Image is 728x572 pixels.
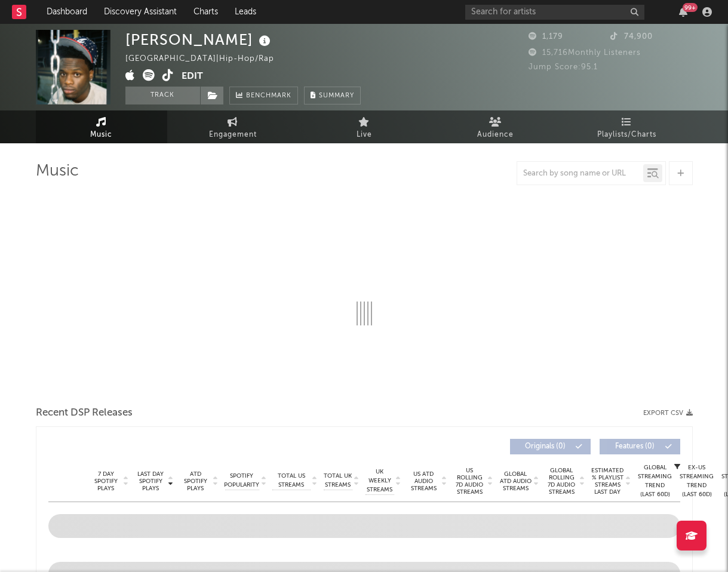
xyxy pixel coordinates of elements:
[679,463,715,499] div: Ex-US Streaming Trend (Last 60D)
[453,467,486,496] span: US Rolling 7D Audio Streams
[407,470,440,492] span: US ATD Audio Streams
[209,128,257,142] span: Engagement
[36,110,167,143] a: Music
[477,128,514,142] span: Audience
[90,128,112,142] span: Music
[90,470,122,492] span: 7 Day Spotify Plays
[125,30,274,50] div: [PERSON_NAME]
[529,63,598,71] span: Jump Score: 95.1
[643,410,693,417] button: Export CSV
[319,93,354,99] span: Summary
[510,439,591,454] button: Originals(0)
[529,33,563,41] span: 1,179
[125,87,200,104] button: Track
[167,110,299,143] a: Engagement
[304,87,361,104] button: Summary
[561,110,693,143] a: Playlists/Charts
[125,52,288,66] div: [GEOGRAPHIC_DATA] | Hip-Hop/Rap
[679,7,687,17] button: 99+
[499,470,532,492] span: Global ATD Audio Streams
[135,470,167,492] span: Last Day Spotify Plays
[683,3,698,12] div: 99 +
[357,128,372,142] span: Live
[517,169,643,179] input: Search by song name or URL
[637,463,673,499] div: Global Streaming Trend (Last 60D)
[607,443,662,450] span: Features ( 0 )
[180,470,211,492] span: ATD Spotify Plays
[529,49,641,57] span: 15,716 Monthly Listeners
[518,443,573,450] span: Originals ( 0 )
[324,472,352,490] span: Total UK Streams
[229,87,298,104] a: Benchmark
[610,33,653,41] span: 74,900
[272,472,311,490] span: Total US Streams
[36,406,133,420] span: Recent DSP Releases
[299,110,430,143] a: Live
[224,472,259,490] span: Spotify Popularity
[597,128,656,142] span: Playlists/Charts
[465,5,644,20] input: Search for artists
[591,467,624,496] span: Estimated % Playlist Streams Last Day
[365,468,394,494] span: UK Weekly Streams
[246,89,291,103] span: Benchmark
[182,69,203,84] button: Edit
[600,439,680,454] button: Features(0)
[430,110,561,143] a: Audience
[545,467,578,496] span: Global Rolling 7D Audio Streams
